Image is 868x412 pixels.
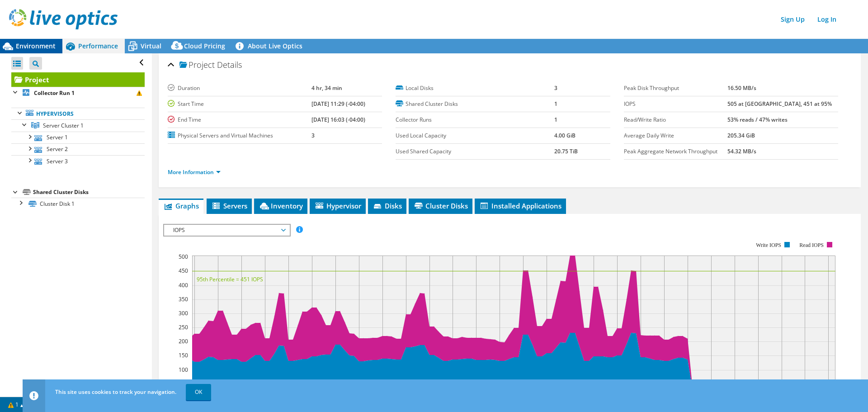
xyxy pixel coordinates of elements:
span: Environment [16,42,56,50]
a: Log In [813,13,841,26]
a: Server 2 [11,143,145,155]
a: Server 3 [11,155,145,167]
label: Peak Aggregate Network Throughput [624,147,728,156]
label: End Time [168,115,311,124]
a: Sign Up [776,13,809,26]
span: Details [217,59,242,70]
b: [DATE] 16:03 (-04:00) [311,116,365,123]
b: 3 [554,84,557,92]
a: Collector Run 1 [11,87,145,99]
b: 1 [554,116,557,123]
span: Disks [373,201,402,210]
label: Read/Write Ratio [624,115,728,124]
label: Local Disks [396,84,554,93]
b: 1 [554,100,557,108]
span: Cluster Disks [413,201,468,210]
a: About Live Optics [232,39,309,53]
a: Server Cluster 1 [11,119,145,131]
span: Installed Applications [479,201,561,210]
span: Virtual [141,42,161,50]
text: 350 [179,295,188,303]
text: 100 [179,366,188,374]
a: 1 [2,399,30,410]
span: IOPS [169,225,285,236]
b: 205.34 GiB [727,132,755,139]
b: 20.75 TiB [554,147,578,155]
a: More Information [168,168,221,176]
label: Start Time [168,99,311,109]
label: Duration [168,84,311,93]
b: 53% reads / 47% writes [727,116,788,123]
b: Collector Run 1 [34,89,75,97]
span: Inventory [259,201,303,210]
b: 3 [311,132,315,139]
b: 16.50 MB/s [727,84,756,92]
text: 95th Percentile = 451 IOPS [197,275,263,283]
label: Peak Disk Throughput [624,84,728,93]
text: 250 [179,323,188,331]
text: 500 [179,253,188,260]
img: live_optics_svg.svg [9,9,118,29]
a: Cluster Disk 1 [11,198,145,209]
span: Graphs [163,201,199,210]
text: 150 [179,351,188,359]
b: 4.00 GiB [554,132,576,139]
a: Hypervisors [11,108,145,119]
a: Project [11,72,145,87]
label: IOPS [624,99,728,109]
b: 54.32 MB/s [727,147,756,155]
label: Used Shared Capacity [396,147,554,156]
div: Shared Cluster Disks [33,187,145,198]
text: 200 [179,337,188,345]
a: Server 1 [11,132,145,143]
text: 300 [179,309,188,317]
span: Project [179,61,215,70]
text: 450 [179,267,188,275]
text: 400 [179,281,188,289]
span: Servers [211,201,247,210]
span: This site uses cookies to track your navigation. [55,388,176,396]
b: 505 at [GEOGRAPHIC_DATA], 451 at 95% [727,100,832,108]
b: 4 hr, 34 min [311,84,342,92]
span: Performance [78,42,118,50]
text: Write IOPS [756,242,781,248]
label: Used Local Capacity [396,131,554,140]
label: Collector Runs [396,115,554,124]
b: [DATE] 11:29 (-04:00) [311,100,365,108]
span: Server Cluster 1 [43,122,84,129]
label: Physical Servers and Virtual Machines [168,131,311,140]
span: Cloud Pricing [184,42,225,50]
span: Hypervisor [314,201,361,210]
label: Average Daily Write [624,131,728,140]
label: Shared Cluster Disks [396,99,554,109]
a: OK [186,384,211,400]
text: Read IOPS [799,242,824,248]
